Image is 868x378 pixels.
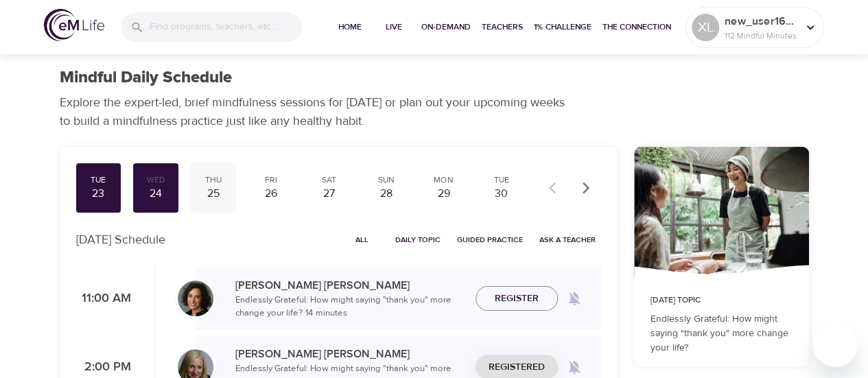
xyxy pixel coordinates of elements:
[333,20,366,34] span: Home
[369,174,403,186] div: Sun
[235,294,465,320] p: Endlessly Grateful: How might saying "thank you" more change your life? · 14 minutes
[196,174,231,186] div: Thu
[346,233,379,246] span: All
[254,186,288,202] div: 26
[60,93,574,130] p: Explore the expert-led, brief mindfulness sessions for [DATE] or plan out your upcoming weeks to ...
[489,359,545,376] span: Registered
[539,233,596,246] span: Ask a Teacher
[196,186,231,202] div: 25
[427,174,461,186] div: Mon
[312,186,346,202] div: 27
[451,229,528,250] button: Guided Practice
[60,68,232,88] h1: Mindful Daily Schedule
[484,174,519,186] div: Tue
[76,290,131,308] p: 11:00 AM
[139,174,173,186] div: Wed
[377,20,410,34] span: Live
[76,358,131,377] p: 2:00 PM
[725,13,797,29] p: new_user1608587756
[312,174,346,186] div: Sat
[139,186,173,202] div: 24
[44,9,104,41] img: logo
[390,229,446,250] button: Daily Topic
[178,281,213,316] img: Ninette_Hupp-min.jpg
[482,20,523,34] span: Teachers
[395,233,441,246] span: Daily Topic
[427,186,461,202] div: 29
[82,174,116,186] div: Tue
[369,186,403,202] div: 28
[725,29,797,42] p: 112 Mindful Minutes
[813,323,857,367] iframe: Button to launch messaging window
[692,14,719,41] div: XL
[235,346,465,362] p: [PERSON_NAME] [PERSON_NAME]
[82,186,116,202] div: 23
[457,233,523,246] span: Guided Practice
[340,229,384,250] button: All
[602,20,671,34] span: The Connection
[484,186,519,202] div: 30
[254,174,288,186] div: Fri
[558,282,591,315] span: Remind me when a class goes live every Tuesday at 11:00 AM
[150,12,302,42] input: Find programs, teachers, etc...
[476,286,558,311] button: Register
[235,277,465,294] p: [PERSON_NAME] [PERSON_NAME]
[534,20,591,34] span: 1% Challenge
[650,294,793,307] p: [DATE] Topic
[76,231,165,249] p: [DATE] Schedule
[421,20,471,34] span: On-Demand
[650,312,793,355] p: Endlessly Grateful: How might saying "thank you" more change your life?
[495,290,539,307] span: Register
[534,229,601,250] button: Ask a Teacher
